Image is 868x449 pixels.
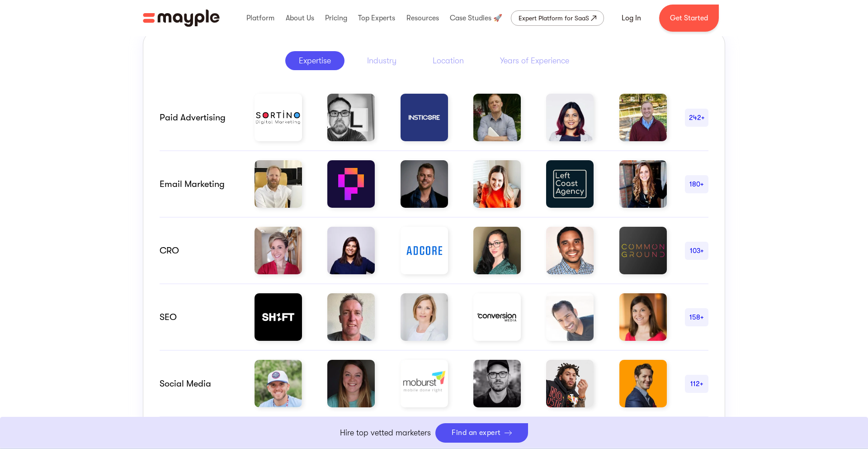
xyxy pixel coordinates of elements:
[323,4,349,33] div: Pricing
[160,179,236,190] div: email marketing
[511,10,604,26] a: Expert Platform for SaaS
[143,10,220,27] a: home
[433,55,464,66] div: Location
[160,112,236,123] div: Paid advertising
[367,55,396,66] div: Industry
[143,10,220,27] img: Mayple logo
[283,4,316,33] div: About Us
[299,55,331,66] div: Expertise
[160,312,236,323] div: SEO
[356,4,397,33] div: Top Experts
[500,55,569,66] div: Years of Experience
[160,378,236,389] div: Social Media
[685,312,708,323] div: 158+
[685,179,708,190] div: 180+
[685,245,708,256] div: 103+
[659,5,719,32] a: Get Started
[244,4,277,33] div: Platform
[685,378,708,389] div: 112+
[404,4,441,33] div: Resources
[519,13,589,24] div: Expert Platform for SaaS
[611,7,652,29] a: Log In
[160,245,236,256] div: CRO
[685,112,708,123] div: 242+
